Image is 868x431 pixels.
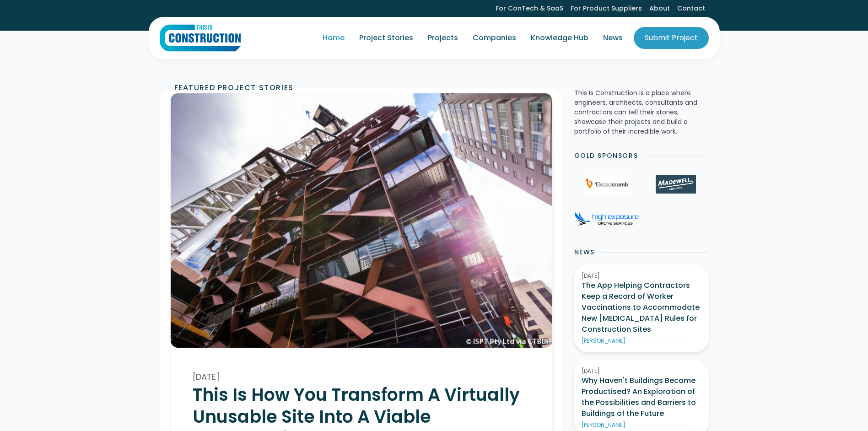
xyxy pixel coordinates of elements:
div: [PERSON_NAME] [582,421,625,429]
a: News [596,25,630,51]
a: Companies [465,25,523,51]
a: Projects [421,25,465,51]
p: This Is Construction is a place where engineers, architects, consultants and contractors can tell... [574,88,709,136]
div: [DATE] [582,272,701,280]
img: High Exposure [575,212,639,226]
a: Project Stories [352,25,421,51]
h3: The App Helping Contractors Keep a Record of Worker Vaccinations to Accommodate New [MEDICAL_DATA... [582,280,701,335]
a: home [160,24,241,52]
a: [DATE]The App Helping Contractors Keep a Record of Worker Vaccinations to Accommodate New [MEDICA... [574,264,709,352]
img: This Is Construction Logo [160,24,241,52]
a: Home [315,25,352,51]
img: Madewell Products [656,175,696,194]
div: [DATE] [582,367,701,375]
h3: Why Haven't Buildings Become Productised? An Exploration of the Possibilities and Barriers to Bui... [582,375,701,419]
div: [PERSON_NAME] [582,337,625,345]
img: 1Breadcrumb [584,175,630,194]
h2: Gold Sponsors [574,151,638,161]
img: This Is How You Transform A Virtually Unusable Site Into A Viable Commercial Development [171,93,552,348]
h2: News [574,248,595,257]
div: Submit Project [645,32,698,43]
a: Submit Project [634,27,709,49]
a: Knowledge Hub [523,25,596,51]
h2: FeatureD Project Stories [174,82,294,93]
div: [DATE] [193,370,530,384]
